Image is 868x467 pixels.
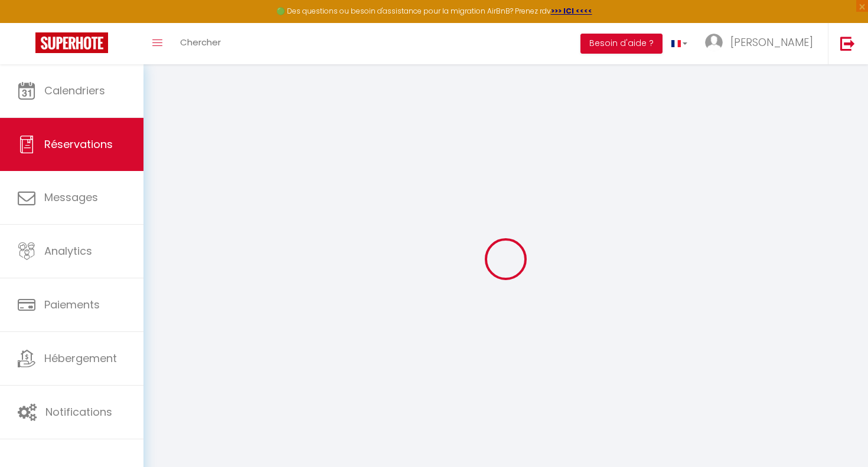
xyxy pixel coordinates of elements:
[171,23,230,64] a: Chercher
[35,32,108,53] img: Super Booking
[705,34,723,51] img: ...
[180,36,221,48] span: Chercher
[840,36,855,51] img: logout
[45,404,112,419] span: Notifications
[44,83,105,98] span: Calendriers
[44,351,117,366] span: Hébergement
[44,244,92,258] span: Analytics
[551,6,592,16] a: >>> ICI <<<<
[44,297,100,312] span: Paiements
[44,190,98,205] span: Messages
[44,137,113,152] span: Réservations
[730,35,813,50] span: [PERSON_NAME]
[696,23,828,64] a: ... [PERSON_NAME]
[580,34,663,54] button: Besoin d'aide ?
